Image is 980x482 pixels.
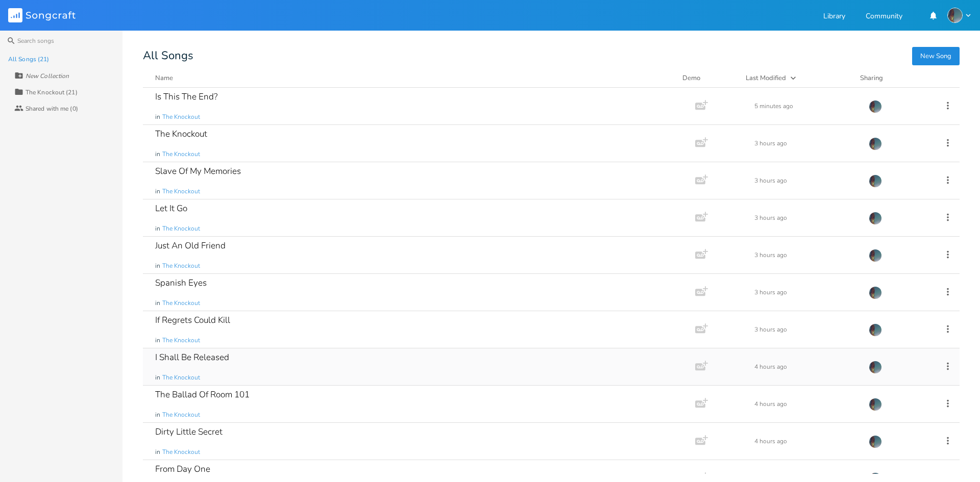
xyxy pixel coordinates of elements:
[155,167,241,175] div: Slave Of My Memories
[155,427,223,436] div: Dirty Little Secret
[754,364,856,370] div: 4 hours ago
[754,326,856,333] div: 3 hours ago
[155,373,160,382] span: in
[869,249,882,262] img: Caio Langlois
[155,262,160,270] span: in
[869,323,882,337] img: Caio Langlois
[162,411,200,419] span: The Knockout
[754,177,856,184] div: 3 hours ago
[155,187,160,196] span: in
[947,8,963,23] img: Caio Langlois
[162,150,200,159] span: The Knockout
[155,73,173,83] div: Name
[155,278,207,287] div: Spanish Eyes
[155,204,187,213] div: Let It Go
[823,13,845,21] a: Library
[754,103,856,109] div: 5 minutes ago
[155,224,160,233] span: in
[155,150,160,159] span: in
[869,361,882,374] img: Caio Langlois
[162,224,200,233] span: The Knockout
[754,438,856,444] div: 4 hours ago
[754,252,856,258] div: 3 hours ago
[155,390,250,399] div: The Ballad Of Room 101
[869,286,882,299] img: Caio Langlois
[155,241,226,250] div: Just An Old Friend
[869,212,882,225] img: Caio Langlois
[869,137,882,150] img: Caio Langlois
[754,140,856,146] div: 3 hours ago
[869,435,882,448] img: Caio Langlois
[155,448,160,456] span: in
[869,174,882,188] img: Caio Langlois
[26,89,78,95] div: The Knockout (21)
[155,73,670,83] button: Name
[155,353,229,362] div: I Shall Be Released
[155,130,207,138] div: The Knockout
[162,262,200,270] span: The Knockout
[162,373,200,382] span: The Knockout
[746,73,786,83] div: Last Modified
[155,316,230,324] div: If Regrets Could Kill
[912,47,960,65] button: New Song
[682,73,733,83] div: Demo
[866,13,902,21] a: Community
[860,73,921,83] div: Sharing
[143,51,960,61] div: All Songs
[155,92,217,101] div: Is This The End?
[162,113,200,121] span: The Knockout
[155,336,160,345] span: in
[162,448,200,456] span: The Knockout
[754,215,856,221] div: 3 hours ago
[155,411,160,419] span: in
[162,187,200,196] span: The Knockout
[8,56,49,62] div: All Songs (21)
[746,73,848,83] button: Last Modified
[869,398,882,411] img: Caio Langlois
[26,106,78,112] div: Shared with me (0)
[155,113,160,121] span: in
[26,73,69,79] div: New Collection
[155,465,210,473] div: From Day One
[162,299,200,308] span: The Knockout
[869,100,882,113] img: Caio Langlois
[155,299,160,308] span: in
[754,289,856,295] div: 3 hours ago
[162,336,200,345] span: The Knockout
[754,401,856,407] div: 4 hours ago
